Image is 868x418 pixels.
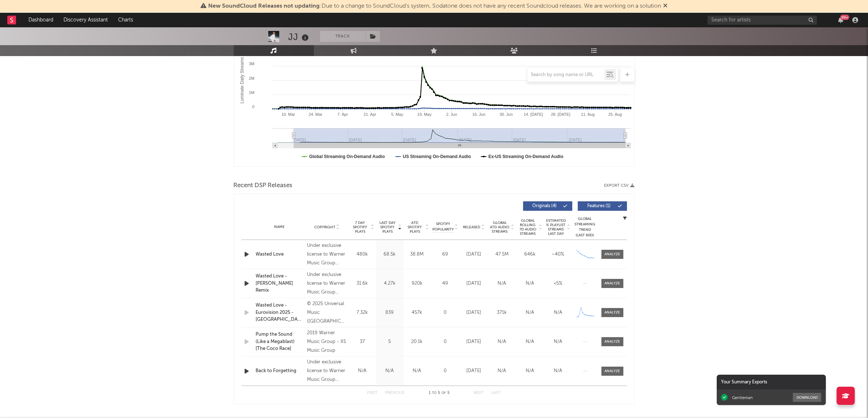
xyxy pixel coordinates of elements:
[234,21,634,166] svg: Luminate Daily Consumption
[405,280,429,287] div: 920k
[307,329,347,355] div: 2019 Warner Music Group - X5 Music Group
[307,300,347,326] div: © 2025 Universal Music ([GEOGRAPHIC_DATA]) A/S
[490,221,510,234] span: Global ATD Audio Streams
[58,13,113,27] a: Discovery Assistant
[363,112,376,117] text: 21. Apr
[351,221,370,234] span: 7 Day Spotify Plays
[307,271,347,297] div: Under exclusive license to Warner Music Group Germany Holding GmbH, © 2025 Manifester Music
[405,309,429,316] div: 457k
[490,367,514,375] div: N/A
[378,280,402,287] div: 4.27k
[288,31,311,43] div: JJ
[546,251,571,258] div: ~ 40 %
[462,338,486,346] div: [DATE]
[608,112,622,117] text: 25. Aug
[208,3,320,9] span: New SoundCloud Releases not updating
[433,309,458,316] div: 0
[308,112,322,117] text: 24. Mar
[523,201,572,211] button: Originals(4)
[433,338,458,346] div: 0
[546,309,571,316] div: N/A
[462,367,486,375] div: [DATE]
[462,309,486,316] div: [DATE]
[490,338,514,346] div: N/A
[463,225,480,229] span: Released
[432,391,436,395] span: to
[378,251,402,258] div: 68.5k
[256,331,304,352] a: Pump the Sound (Like a Megablast) [The Coco Race]
[405,251,429,258] div: 38.8M
[351,367,374,375] div: N/A
[518,338,542,346] div: N/A
[405,221,425,234] span: ATD Spotify Plays
[403,154,471,159] text: US Streaming On-Demand Audio
[528,72,604,78] input: Search by song name or URL
[320,31,366,42] button: Track
[256,251,304,258] a: Wasted Love
[732,395,753,400] div: Gentleman
[838,17,843,23] button: 99+
[574,216,596,238] div: Global Streaming Trend (Last 60D)
[546,338,571,346] div: N/A
[405,338,429,346] div: 20.1k
[256,273,304,294] a: Wasted Love - [PERSON_NAME] Remix
[208,3,661,9] span: : Due to a change to SoundCloud's system, Sodatone does not have any recent Soundcloud releases. ...
[488,154,563,159] text: Ex-US Streaming On-Demand Audio
[446,112,457,117] text: 2. Jun
[717,375,826,390] div: Your Summary Exports
[307,241,347,268] div: Under exclusive license to Warner Music Group Germany Holding GmbH, © 2025 Manifester Music
[391,112,404,117] text: 5. May
[490,251,514,258] div: 47.5M
[518,251,542,258] div: 646k
[604,184,635,188] button: Export CSV
[546,218,566,236] span: Estimated % Playlist Streams Last Day
[378,367,402,375] div: N/A
[462,251,486,258] div: [DATE]
[518,309,542,316] div: N/A
[551,112,570,117] text: 28. [DATE]
[546,280,571,287] div: <5%
[417,112,432,117] text: 19. May
[256,367,304,375] div: Back to Forgetting
[378,309,402,316] div: 839
[351,251,374,258] div: 480k
[252,104,254,109] text: 0
[462,280,486,287] div: [DATE]
[518,218,538,236] span: Global Rolling 7D Audio Streams
[23,13,58,27] a: Dashboard
[472,112,485,117] text: 16. Jun
[378,221,397,234] span: Last Day Spotify Plays
[378,338,402,346] div: 5
[708,16,817,25] input: Search for artists
[113,13,138,27] a: Charts
[307,358,347,384] div: Under exclusive license to Warner Music Group Germany Holding GmbH, © 2025 Manifester Music GmbH
[256,224,304,230] div: Name
[546,367,571,375] div: N/A
[518,280,542,287] div: N/A
[433,251,458,258] div: 69
[523,112,543,117] text: 14. [DATE]
[351,338,374,346] div: 37
[793,393,821,402] button: Download
[419,389,459,398] div: 1 5 5
[433,367,458,375] div: 0
[490,280,514,287] div: N/A
[309,154,385,159] text: Global Streaming On-Demand Audio
[256,302,304,323] a: Wasted Love - Eurovision 2025 - [GEOGRAPHIC_DATA] / [GEOGRAPHIC_DATA]
[578,201,627,211] button: Features(1)
[583,204,616,208] span: Features ( 1 )
[351,280,374,287] div: 31.6k
[240,57,245,103] text: Luminate Daily Streams
[432,221,454,232] span: Spotify Popularity
[840,15,849,20] div: 99 +
[249,62,254,66] text: 3M
[234,181,293,190] span: Recent DSP Releases
[314,225,335,229] span: Copyright
[281,112,295,117] text: 10. Mar
[337,112,348,117] text: 7. Apr
[385,391,405,395] button: Previous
